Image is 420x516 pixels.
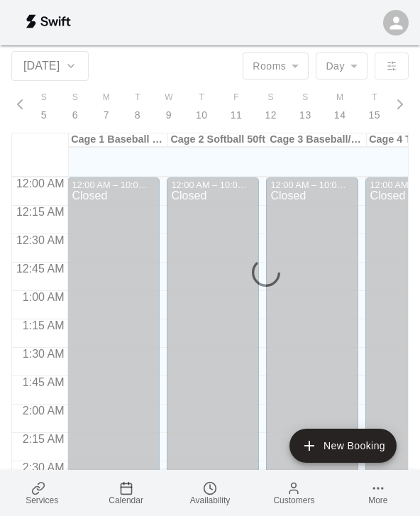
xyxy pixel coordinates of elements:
span: More [368,495,387,505]
span: S [268,91,274,105]
span: M [103,91,110,105]
div: 12:00 AM – 10:00 AM [72,180,155,190]
p: 8 [135,108,140,123]
span: M [336,91,343,105]
button: S12 [253,87,288,127]
span: 12:45 AM [13,263,68,275]
a: Availability [168,470,252,516]
span: Calendar [109,495,143,505]
span: 12:00 AM [13,177,68,190]
p: 7 [104,108,109,123]
span: S [72,91,78,105]
a: Calendar [84,470,167,516]
span: 12:30 AM [13,234,68,246]
a: More [336,470,420,516]
button: T8 [122,87,153,127]
p: 9 [166,108,172,123]
p: 11 [231,108,243,123]
div: Cage 1 Baseball 70ft [69,133,168,147]
span: T [199,91,204,105]
div: 12:00 AM – 10:00 AM [171,180,255,190]
button: S13 [288,87,323,127]
span: T [135,91,140,105]
span: Customers [273,495,314,505]
div: Cage 3 Baseball/Softball 50Ft [267,133,367,147]
span: 1:15 AM [19,319,68,331]
span: S [41,91,47,105]
span: Services [26,495,58,505]
button: W9 [153,87,184,127]
span: 2:30 AM [19,461,68,473]
p: 5 [41,108,47,123]
p: 10 [196,108,208,123]
button: S6 [60,87,91,127]
p: 6 [72,108,78,123]
p: 15 [369,108,381,123]
button: S5 [28,87,60,127]
span: Availability [190,495,230,505]
p: 13 [299,108,311,123]
span: 2:15 AM [19,433,68,445]
span: 1:00 AM [19,291,68,303]
p: 14 [334,108,346,123]
p: 12 [265,108,277,123]
span: 1:45 AM [19,376,68,388]
button: add [289,429,397,463]
span: 2:00 AM [19,405,68,417]
button: M7 [91,87,122,127]
button: T15 [358,87,392,127]
div: 12:00 AM – 10:00 AM [270,180,354,190]
span: 12:15 AM [13,206,68,218]
div: Cage 2 Softball 50ft [168,133,267,147]
span: T [372,91,377,105]
button: T10 [184,87,219,127]
a: Customers [252,470,336,516]
span: 1:30 AM [19,348,68,360]
span: F [233,91,239,105]
span: W [165,91,173,105]
span: S [302,91,308,105]
button: M14 [323,87,358,127]
button: F11 [219,87,254,127]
